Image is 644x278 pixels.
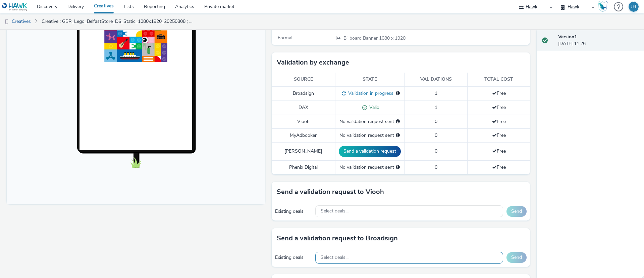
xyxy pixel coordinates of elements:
[339,164,401,171] div: No validation request sent
[277,187,384,197] h3: Send a validation request to Viooh
[321,208,348,214] span: Select deals...
[435,118,437,125] span: 0
[272,143,335,160] td: [PERSON_NAME]
[339,146,401,157] button: Send a validation request
[435,104,437,111] span: 1
[435,90,437,96] span: 1
[38,13,199,30] a: Creative : GBR_Lego_BelfastStore_D6_Static_1080x1920_20250808 ; Opening Soon
[272,128,335,142] td: MyAdbooker
[98,21,161,134] img: Advertisement preview
[396,164,400,171] div: Please select a deal below and click on Send to send a validation request to Phenix Digital.
[339,118,401,125] div: No validation request sent
[367,104,379,111] span: Valid
[321,255,348,261] span: Select deals...
[396,132,400,139] div: Please select a deal below and click on Send to send a validation request to MyAdbooker.
[506,206,527,217] button: Send
[435,148,437,154] span: 0
[343,35,406,41] span: 1080 x 1920
[558,34,639,47] div: [DATE] 11:26
[277,57,349,68] h3: Validation by exchange
[3,18,10,25] img: dooh
[272,86,335,101] td: Broadsign
[346,90,393,96] span: Validation in progress
[435,132,437,138] span: 0
[272,73,335,86] th: Source
[506,252,527,263] button: Send
[275,208,312,215] div: Existing deals
[492,148,506,154] span: Free
[598,1,610,12] a: Hawk Academy
[339,132,401,139] div: No validation request sent
[598,1,608,12] img: Hawk Academy
[272,160,335,174] td: Phenix Digital
[272,115,335,128] td: Viooh
[404,73,468,86] th: Validations
[278,35,293,41] span: Format
[492,118,506,125] span: Free
[492,164,506,170] span: Free
[275,254,312,261] div: Existing deals
[468,73,530,86] th: Total cost
[492,132,506,138] span: Free
[277,233,398,243] h3: Send a validation request to Broadsign
[492,104,506,111] span: Free
[631,2,636,12] div: JH
[272,101,335,115] td: DAX
[343,35,379,41] span: Billboard Banner
[558,34,577,40] strong: Version 1
[335,73,404,86] th: State
[2,3,28,11] img: undefined Logo
[435,164,437,170] span: 0
[492,90,506,96] span: Free
[396,118,400,125] div: Please select a deal below and click on Send to send a validation request to Viooh.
